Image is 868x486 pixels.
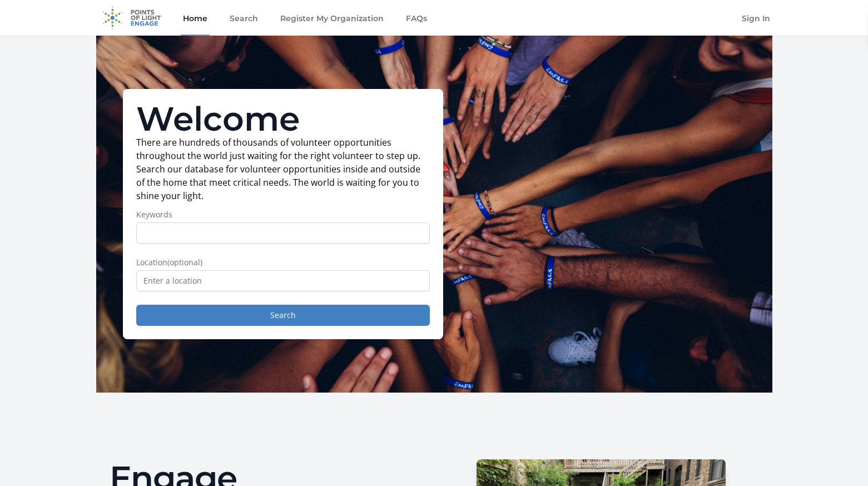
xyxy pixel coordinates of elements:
[136,209,430,220] label: Keywords
[136,305,430,326] button: Search
[136,257,430,268] label: Location
[167,257,202,267] span: (optional)
[136,270,430,291] input: Enter a location
[136,136,430,202] p: There are hundreds of thousands of volunteer opportunities throughout the world just waiting for ...
[136,102,430,136] h1: Welcome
